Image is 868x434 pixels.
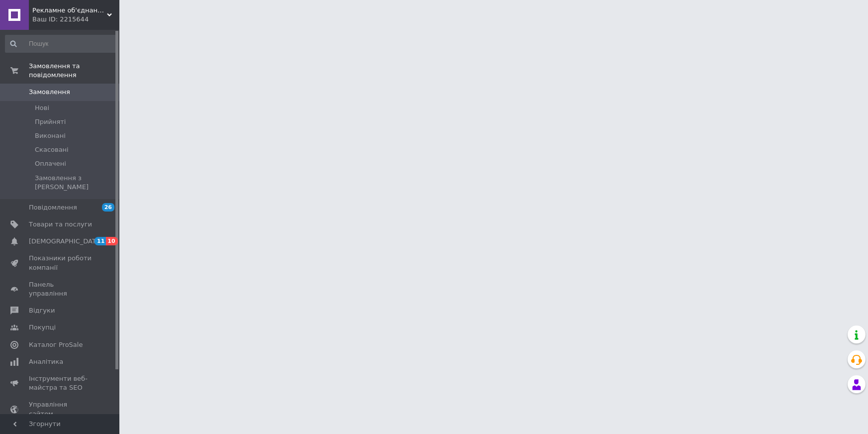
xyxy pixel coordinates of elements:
span: [DEMOGRAPHIC_DATA] [29,237,102,246]
span: Оплачені [35,159,66,168]
span: Замовлення [29,88,70,97]
span: Каталог ProSale [29,340,83,349]
span: Повідомлення [29,203,77,212]
span: Скасовані [35,145,69,154]
span: Замовлення та повідомлення [29,62,119,80]
span: Покупці [29,323,56,332]
span: Відгуки [29,306,55,315]
span: 11 [95,237,106,245]
span: Інструменти веб-майстра та SEO [29,374,92,392]
input: Пошук [5,35,117,53]
span: 26 [102,203,114,212]
div: Ваш ID: 2215644 [32,15,119,24]
span: Прийняті [35,117,66,126]
span: Нові [35,104,49,112]
span: Виконані [35,131,66,140]
span: Замовлення з [PERSON_NAME] [35,174,116,192]
span: 10 [106,237,117,245]
span: Рекламне об'єднання "МОЛОДЕЦЬ" - супермаркет реклами №1 [32,6,107,15]
span: Показники роботи компанії [29,254,92,272]
span: Товари та послуги [29,220,92,229]
span: Панель управління [29,280,92,298]
span: Управління сайтом [29,400,92,418]
span: Аналітика [29,357,63,366]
